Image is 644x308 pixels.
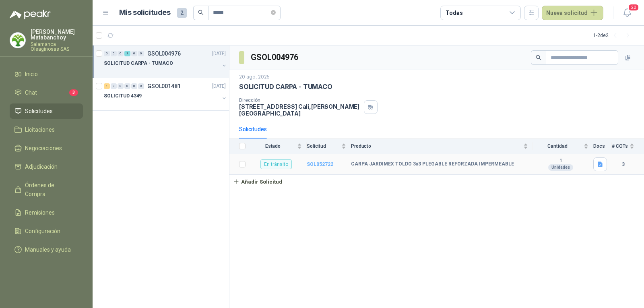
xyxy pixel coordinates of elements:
a: Chat3 [10,85,83,100]
a: Órdenes de Compra [10,178,83,202]
th: Producto [351,138,533,154]
button: Añadir Solicitud [229,175,286,188]
span: close-circle [271,9,276,17]
a: Inicio [10,66,83,82]
a: Adjudicación [10,159,83,174]
span: Solicitudes [25,107,53,116]
a: Negociaciones [10,141,83,156]
p: SOLICITUD CARPA - TUMACO [239,83,332,91]
span: Manuales y ayuda [25,245,71,254]
span: search [536,55,541,60]
div: Solicitudes [239,125,267,134]
h1: Mis solicitudes [119,7,171,19]
div: Todas [446,8,462,17]
div: Unidades [548,164,573,171]
span: Estado [250,143,295,149]
div: 0 [138,51,144,56]
span: Órdenes de Compra [25,181,75,198]
span: Cantidad [533,143,582,149]
img: Logo peakr [10,10,51,19]
p: Salamanca Oleaginosas SAS [31,42,83,52]
div: 0 [131,83,137,89]
span: 2 [177,8,187,18]
span: Negociaciones [25,144,62,153]
p: GSOL001481 [147,83,181,89]
div: 1 - 2 de 2 [593,29,634,42]
p: [PERSON_NAME] Matabanchoy [31,29,83,40]
p: Dirección [239,97,361,103]
a: SOL052722 [307,161,333,167]
img: Company Logo [10,33,25,48]
span: 20 [628,4,639,11]
div: 0 [118,51,124,56]
a: Solicitudes [10,103,83,119]
span: Remisiones [25,208,55,217]
span: # COTs [612,143,628,149]
h3: GSOL004976 [251,51,299,64]
span: Adjudicación [25,162,58,171]
button: Nueva solicitud [542,6,603,20]
button: 20 [620,6,634,20]
span: Solicitud [307,143,340,149]
p: [DATE] [212,83,226,90]
th: Solicitud [307,138,351,154]
th: Cantidad [533,138,593,154]
a: Configuración [10,223,83,239]
div: 1 [104,83,110,89]
span: Inicio [25,70,38,79]
a: 0 0 0 1 0 0 GSOL004976[DATE] SOLICITUD CARPA - TUMACO [104,49,227,74]
span: Chat [25,88,37,97]
div: 0 [124,83,130,89]
th: Estado [250,138,307,154]
p: [STREET_ADDRESS] Cali , [PERSON_NAME][GEOGRAPHIC_DATA] [239,103,361,117]
div: 0 [111,51,117,56]
div: 0 [131,51,137,56]
b: 3 [612,161,634,168]
div: 0 [138,83,144,89]
div: 0 [111,83,117,89]
span: Producto [351,143,522,149]
span: 3 [69,89,78,96]
span: Licitaciones [25,125,55,134]
span: Configuración [25,227,60,236]
a: Remisiones [10,205,83,220]
div: 0 [118,83,124,89]
div: 1 [124,51,130,56]
p: 20 ago, 2025 [239,73,270,81]
b: 1 [533,158,588,164]
span: search [198,10,204,15]
p: GSOL004976 [147,51,181,56]
th: Docs [593,138,612,154]
p: [DATE] [212,50,226,58]
div: En tránsito [260,159,292,169]
th: # COTs [612,138,644,154]
a: Manuales y ayuda [10,242,83,257]
a: Añadir Solicitud [229,175,644,188]
a: 1 0 0 0 0 0 GSOL001481[DATE] SOLICITUD 4349 [104,81,227,107]
a: Licitaciones [10,122,83,137]
p: SOLICITUD 4349 [104,92,142,100]
p: SOLICITUD CARPA - TUMACO [104,60,173,67]
b: CARPA JARDIMEX TOLDO 3x3 PLEGABLE REFORZADA IMPERMEABLE [351,161,514,167]
span: close-circle [271,10,276,15]
div: 0 [104,51,110,56]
